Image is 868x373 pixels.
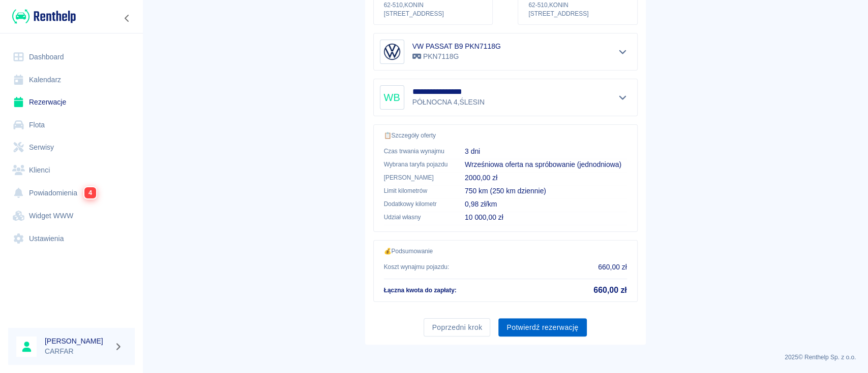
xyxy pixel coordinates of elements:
[465,173,627,183] p: 2000,00 zł
[8,46,135,69] a: Dashboard
[8,181,135,205] a: Powiadomienia4
[119,12,135,25] button: Zwiń nawigację
[384,186,448,195] p: Limit kilometrów
[465,199,627,210] p: 0,98 zł/km
[412,41,501,51] h6: VW PASSAT B9 PKN7118G
[465,146,627,157] p: 3 dni
[528,10,626,18] p: [STREET_ADDRESS]
[424,318,490,337] button: Poprzedni krok
[8,8,76,25] a: Renthelp logo
[412,97,495,108] p: PÓŁNOCNA 4 , ŚLESIN
[384,147,448,156] p: Czas trwania wynajmu
[498,318,586,337] button: Potwierdź rezerwację
[465,186,627,196] p: 750 km (250 km dziennie)
[412,51,501,62] p: PKN7118G
[84,187,96,198] span: 4
[614,90,631,105] button: Pokaż szczegóły
[8,114,135,137] a: Flota
[8,69,135,91] a: Kalendarz
[384,199,448,209] p: Dodatkowy kilometr
[384,173,448,182] p: [PERSON_NAME]
[528,1,626,10] p: 62-510 , KONIN
[12,8,76,25] img: Renthelp logo
[384,160,448,169] p: Wybrana taryfa pojazdu
[45,336,110,346] h6: [PERSON_NAME]
[382,42,402,62] img: Image
[8,136,135,159] a: Serwisy
[465,212,627,223] p: 10 000,00 zł
[384,1,482,10] p: 62-510 , KONIN
[598,262,626,273] p: 660,00 zł
[380,85,404,110] div: WB
[45,346,110,357] p: CARFAR
[384,131,627,140] p: 📋 Szczegóły oferty
[384,262,450,272] p: Koszt wynajmu pojazdu :
[384,213,448,222] p: Udział własny
[384,247,627,256] p: 💰 Podsumowanie
[384,286,457,295] p: Łączna kwota do zapłaty :
[593,285,626,295] h5: 660,00 zł
[8,91,135,114] a: Rezerwacje
[384,10,482,18] p: [STREET_ADDRESS]
[8,205,135,227] a: Widget WWW
[155,353,856,362] p: 2025 © Renthelp Sp. z o.o.
[614,45,631,59] button: Pokaż szczegóły
[465,159,627,170] p: Wrześniowa oferta na spróbowanie (jednodniowa)
[8,227,135,250] a: Ustawienia
[8,159,135,182] a: Klienci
